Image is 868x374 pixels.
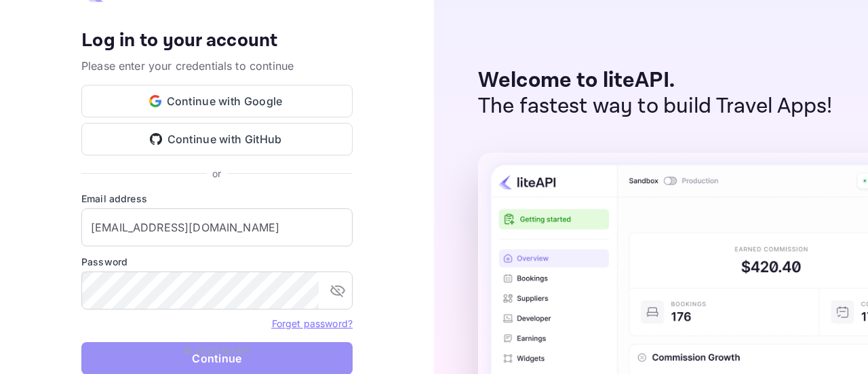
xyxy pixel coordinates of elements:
[81,85,353,117] button: Continue with Google
[81,58,353,74] p: Please enter your credentials to continue
[324,277,351,304] button: toggle password visibility
[81,123,353,155] button: Continue with GitHub
[478,68,833,94] p: Welcome to liteAPI.
[81,29,353,53] h4: Log in to your account
[81,191,353,206] label: Email address
[183,343,251,358] p: © 2025 liteAPI
[272,316,353,330] a: Forget password?
[478,94,833,119] p: The fastest way to build Travel Apps!
[272,318,353,329] a: Forget password?
[81,208,353,246] input: Enter your email address
[81,255,353,269] label: Password
[212,166,221,181] p: or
